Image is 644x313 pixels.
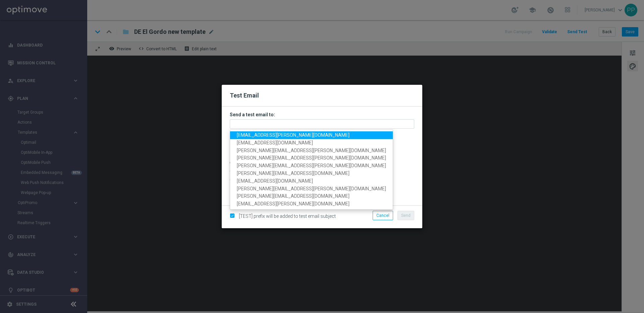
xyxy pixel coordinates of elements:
button: Cancel [373,211,393,220]
a: [PERSON_NAME][EMAIL_ADDRESS][PERSON_NAME][DOMAIN_NAME] [230,154,393,162]
span: [EMAIL_ADDRESS][DOMAIN_NAME] [237,140,313,145]
span: [PERSON_NAME][EMAIL_ADDRESS][PERSON_NAME][DOMAIN_NAME] [237,186,386,191]
span: [TEST] prefix will be added to test email subject [239,213,336,219]
span: [PERSON_NAME][EMAIL_ADDRESS][DOMAIN_NAME] [237,193,350,199]
a: [PERSON_NAME][EMAIL_ADDRESS][PERSON_NAME][DOMAIN_NAME] [230,146,393,154]
h2: Test Email [230,91,414,100]
a: [EMAIL_ADDRESS][DOMAIN_NAME] [230,139,393,147]
span: [EMAIL_ADDRESS][DOMAIN_NAME] [237,178,313,184]
a: [PERSON_NAME][EMAIL_ADDRESS][DOMAIN_NAME] [230,192,393,200]
span: [PERSON_NAME][EMAIL_ADDRESS][PERSON_NAME][DOMAIN_NAME] [237,155,386,161]
span: [PERSON_NAME][EMAIL_ADDRESS][PERSON_NAME][DOMAIN_NAME] [237,163,386,168]
a: [EMAIL_ADDRESS][PERSON_NAME][DOMAIN_NAME] [230,200,393,208]
span: [PERSON_NAME][EMAIL_ADDRESS][DOMAIN_NAME] [237,171,350,176]
a: [PERSON_NAME][EMAIL_ADDRESS][DOMAIN_NAME] [230,170,393,177]
span: [EMAIL_ADDRESS][PERSON_NAME][DOMAIN_NAME] [237,201,350,206]
a: [EMAIL_ADDRESS][DOMAIN_NAME] [230,177,393,185]
a: [PERSON_NAME][EMAIL_ADDRESS][PERSON_NAME][DOMAIN_NAME] [230,185,393,192]
a: [PERSON_NAME][EMAIL_ADDRESS][PERSON_NAME][DOMAIN_NAME] [230,162,393,170]
span: Send [401,213,411,218]
span: [PERSON_NAME][EMAIL_ADDRESS][PERSON_NAME][DOMAIN_NAME] [237,147,386,153]
a: [EMAIL_ADDRESS][PERSON_NAME][DOMAIN_NAME] [230,131,393,139]
span: [EMAIL_ADDRESS][PERSON_NAME][DOMAIN_NAME] [237,132,350,138]
button: Send [397,211,414,220]
h3: Send a test email to: [230,112,414,118]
